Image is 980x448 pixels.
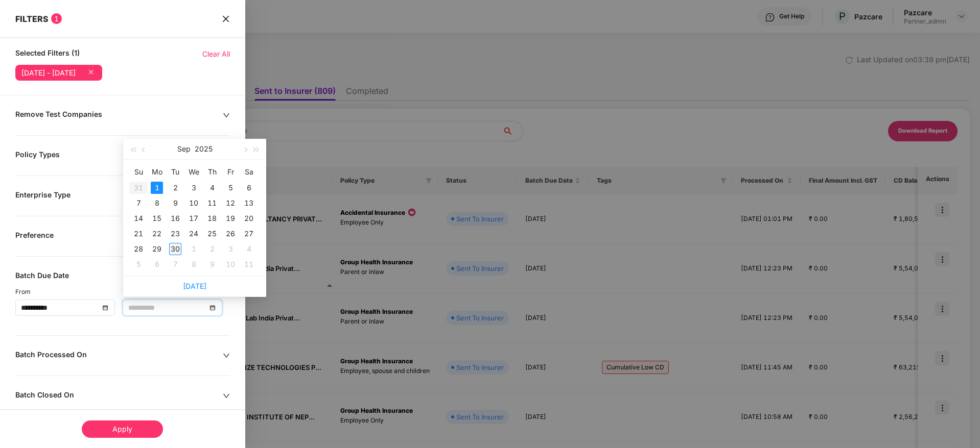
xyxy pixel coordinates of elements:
[224,243,237,255] div: 3
[240,195,258,211] td: 2025-09-13
[240,226,258,241] td: 2025-09-27
[221,180,240,195] td: 2025-09-05
[148,226,166,241] td: 2025-09-22
[221,257,240,272] td: 2025-10-10
[243,243,255,255] div: 4
[222,13,230,24] span: close
[148,164,166,180] th: Mo
[148,180,166,195] td: 2025-09-01
[177,139,191,159] button: Sep
[203,195,221,211] td: 2025-09-11
[151,197,163,209] div: 8
[203,257,221,272] td: 2025-10-09
[169,182,181,194] div: 2
[166,180,184,195] td: 2025-09-02
[202,48,230,60] span: Clear All
[166,241,184,257] td: 2025-09-30
[169,243,181,255] div: 30
[132,228,145,240] div: 21
[151,258,163,270] div: 6
[15,287,123,297] div: From
[221,195,240,211] td: 2025-09-12
[169,228,181,240] div: 23
[221,241,240,257] td: 2025-10-03
[221,164,240,180] th: Fr
[188,258,200,270] div: 8
[184,241,203,257] td: 2025-10-01
[15,48,80,60] span: Selected Filters (1)
[243,212,255,225] div: 20
[184,257,203,272] td: 2025-10-08
[240,211,258,226] td: 2025-09-20
[169,197,181,209] div: 9
[195,139,213,159] button: 2025
[240,164,258,180] th: Sa
[243,182,255,194] div: 6
[15,271,223,282] div: Batch Due Date
[169,258,181,270] div: 7
[188,212,200,225] div: 17
[243,197,255,209] div: 13
[224,197,237,209] div: 12
[188,228,200,240] div: 24
[184,180,203,195] td: 2025-09-03
[129,164,148,180] th: Su
[151,212,163,225] div: 15
[15,190,223,202] div: Enterprise Type
[166,195,184,211] td: 2025-09-09
[240,180,258,195] td: 2025-09-06
[206,182,218,194] div: 4
[188,182,200,194] div: 3
[243,258,255,270] div: 11
[203,226,221,241] td: 2025-09-25
[151,228,163,240] div: 22
[206,212,218,225] div: 18
[129,195,148,211] td: 2025-09-07
[206,258,218,270] div: 9
[206,228,218,240] div: 25
[148,195,166,211] td: 2025-09-08
[224,182,237,194] div: 5
[15,14,49,24] span: FILTERS
[223,352,230,359] span: down
[184,164,203,180] th: We
[82,420,163,438] div: Apply
[221,211,240,226] td: 2025-09-19
[188,243,200,255] div: 1
[129,226,148,241] td: 2025-09-21
[166,257,184,272] td: 2025-10-07
[224,212,237,225] div: 19
[184,211,203,226] td: 2025-09-17
[129,211,148,226] td: 2025-09-14
[123,287,230,297] div: To
[148,241,166,257] td: 2025-09-29
[166,164,184,180] th: Tu
[184,226,203,241] td: 2025-09-24
[129,241,148,257] td: 2025-09-28
[15,110,223,121] div: Remove Test Companies
[166,211,184,226] td: 2025-09-16
[221,226,240,241] td: 2025-09-26
[132,243,145,255] div: 28
[132,258,145,270] div: 5
[188,197,200,209] div: 10
[151,182,163,194] div: 1
[148,257,166,272] td: 2025-10-06
[183,282,206,290] a: [DATE]
[169,212,181,225] div: 16
[51,13,62,24] span: 1
[206,243,218,255] div: 2
[224,258,237,270] div: 10
[132,212,145,225] div: 14
[166,226,184,241] td: 2025-09-23
[240,241,258,257] td: 2025-10-04
[203,211,221,226] td: 2025-09-18
[15,231,223,242] div: Preference
[206,197,218,209] div: 11
[203,164,221,180] th: Th
[243,228,255,240] div: 27
[21,69,76,77] div: [DATE] - [DATE]
[223,392,230,400] span: down
[184,195,203,211] td: 2025-09-10
[224,228,237,240] div: 26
